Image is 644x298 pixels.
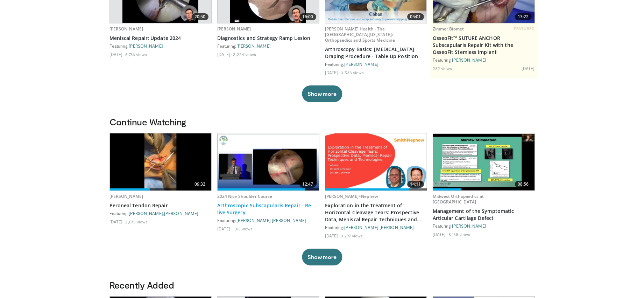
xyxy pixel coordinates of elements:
[217,43,319,49] div: Featuring:
[233,226,253,231] li: 1,113 views
[218,133,319,190] img: 18df61ca-dd94-4e5e-8b69-fe4f912ed54d.620x360_q85_upscale.jpg
[341,70,364,75] li: 3,533 views
[325,133,427,190] img: d05c6421-82ea-4db2-a22c-4a04b52db239.620x360_q85_upscale.jpg
[217,35,319,42] a: Diagnostics and Strategy Ramp Lesion
[325,193,378,199] a: [PERSON_NAME]+Nephew
[433,231,448,237] li: [DATE]
[109,202,212,209] a: Peroneal Tendon Repair
[109,35,212,42] a: Meniscal Repair: Update 2024
[109,219,125,224] li: [DATE]
[433,133,535,190] a: 08:56
[109,26,143,32] a: [PERSON_NAME]
[236,43,271,48] a: [PERSON_NAME]
[109,116,535,127] h3: Continue Watching
[515,13,532,20] span: 13:22
[433,134,535,190] img: 65e4d27d-8aee-4fd4-8322-9f9f22fd085e.620x360_q85_upscale.jpg
[217,217,319,223] div: Featuring:
[299,13,316,20] span: 16:00
[325,202,427,223] a: Exploration in the Treatment of Horizontal Cleavage Tears: Prospective Data, Meniscal Repair Tech...
[433,26,464,32] a: Zimmer Biomet
[325,233,340,238] li: [DATE]
[109,193,143,199] a: [PERSON_NAME]
[192,13,208,20] span: 20:50
[407,181,424,188] span: 14:11
[109,51,125,57] li: [DATE]
[129,211,163,216] a: [PERSON_NAME]
[109,210,212,216] div: Featuring: ,
[109,279,535,291] h3: Recently Added
[110,133,211,190] a: 09:32
[192,181,208,188] span: 09:32
[344,225,378,230] a: [PERSON_NAME]
[302,249,342,265] button: Show more
[452,223,486,228] a: [PERSON_NAME]
[217,26,251,32] a: [PERSON_NAME]
[325,26,395,43] a: [PERSON_NAME] Health - The [GEOGRAPHIC_DATA][US_STATE]: Orthopaedics and Sports Medicine
[325,133,427,190] a: 14:11
[433,208,535,222] a: Management of the Symptomatic Articular Cartilage Defect
[452,57,486,62] a: [PERSON_NAME]
[514,26,535,31] span: FEATURED
[515,181,532,188] span: 08:56
[325,61,427,67] div: Featuring:
[433,57,535,63] div: Featuring:
[325,70,340,75] li: [DATE]
[164,211,198,216] a: [PERSON_NAME]
[325,46,427,60] a: Arthroscopy Basics: [MEDICAL_DATA] Draping Procedure - Table Up Position
[217,202,319,216] a: Arthroscopic Subscapularis Repair - Re-live Surgery
[110,133,211,190] img: 5c15467d-6317-4a85-a24b-5d2f5a48eaa2.620x360_q85_upscale.jpg
[433,35,535,56] a: OsseoFit™ SUTURE ANCHOR Subscapularis Repair Kit with the OsseoFit Stemless Implant
[302,85,342,102] button: Show more
[325,224,427,230] div: Featuring: ,
[125,219,148,224] li: 2,075 views
[407,13,424,20] span: 05:01
[522,65,535,71] li: [DATE]
[299,181,316,188] span: 12:47
[217,193,273,199] a: 2024 Nice Shoulder Course
[433,65,452,71] li: 232 views
[341,233,363,238] li: 3,797 views
[380,225,414,230] a: [PERSON_NAME]
[129,43,163,48] a: [PERSON_NAME]
[217,51,232,57] li: [DATE]
[218,133,319,190] a: 12:47
[433,193,484,205] a: Midwest Orthopaedics at [GEOGRAPHIC_DATA]
[448,231,470,237] li: 8,138 views
[433,223,535,229] div: Featuring:
[236,218,306,223] a: [PERSON_NAME] [PERSON_NAME]
[217,226,232,231] li: [DATE]
[233,51,256,57] li: 2,224 views
[109,43,212,49] div: Featuring:
[344,62,378,67] a: [PERSON_NAME]
[125,51,147,57] li: 6,763 views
